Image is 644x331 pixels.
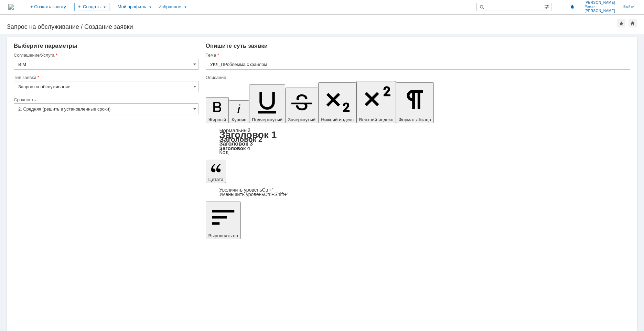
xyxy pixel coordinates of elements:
div: Запрос на обслуживание / Создание заявки [7,23,617,30]
span: Выберите параметры [14,43,77,49]
span: Курсив [232,117,246,122]
span: Цитата [208,177,224,182]
span: Роман [584,5,615,9]
span: Выровнять по [208,233,238,238]
span: Подчеркнутый [252,117,282,122]
span: Ctrl+Shift+' [264,192,288,197]
button: Верхний индекс [356,81,396,123]
a: Код [219,149,229,156]
div: Тип заявки [14,75,197,80]
a: Заголовок 1 [219,129,277,140]
div: Цитата [206,188,630,197]
button: Цитата [206,160,226,183]
button: Формат абзаца [396,82,434,123]
span: Жирный [208,117,226,122]
button: Нижний индекс [318,82,356,123]
div: Соглашение/Услуга [14,53,197,57]
div: Срочность [14,98,197,102]
button: Курсив [229,100,249,123]
div: Формат абзаца [206,128,630,155]
span: Расширенный поиск [544,3,551,10]
span: Зачеркнутый [288,117,315,122]
span: Верхний индекс [359,117,393,122]
span: Ctrl+' [262,187,273,193]
a: Заголовок 2 [219,135,262,143]
div: Тема [206,53,629,57]
a: Заголовок 4 [219,145,250,151]
span: [PERSON_NAME] [584,1,615,5]
button: Подчеркнутый [249,84,285,123]
a: Заголовок 3 [219,140,253,147]
button: Жирный [206,97,229,123]
span: Опишите суть заявки [206,43,268,49]
a: Decrease [219,192,288,197]
img: logo [8,4,14,10]
span: Нижний индекс [321,117,354,122]
span: Формат абзаца [399,117,431,122]
div: Сделать домашней страницей [629,19,637,27]
div: Описание [206,75,629,80]
button: Выровнять по [206,202,241,239]
div: ПРоблемма при копировании элементов. [3,3,100,8]
a: Increase [219,187,273,193]
a: Нормальный [219,127,250,133]
span: [PERSON_NAME] [584,9,615,13]
a: Перейти на домашнюю страницу [8,4,14,10]
button: Зачеркнутый [285,88,318,123]
div: Добавить в избранное [617,19,625,27]
div: Создать [74,3,109,11]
